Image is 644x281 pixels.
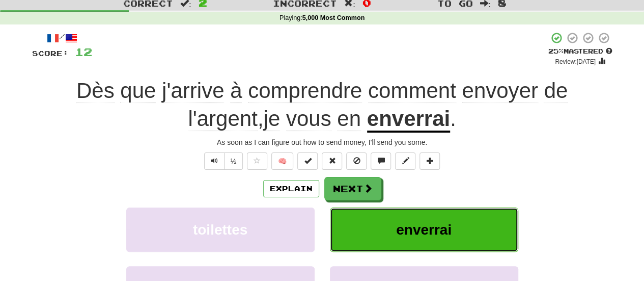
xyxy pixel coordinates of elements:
[120,79,156,103] span: que
[396,222,452,238] span: enverrai
[395,152,415,170] button: Edit sentence (alt+d)
[32,49,69,58] span: Score:
[202,152,243,170] div: Text-to-speech controls
[76,79,115,103] span: Dès
[462,79,538,103] span: envoyer
[204,152,225,170] button: Play sentence audio (ctl+space)
[193,222,247,238] span: toilettes
[263,107,280,131] span: je
[126,208,315,252] button: toilettes
[286,107,331,131] span: vous
[302,14,365,21] strong: 5,000 Most Common
[297,152,318,170] button: Set this sentence to 100% Mastered (alt+m)
[330,208,518,252] button: enverrai
[555,58,596,65] small: Review: [DATE]
[367,107,450,133] u: enverrai
[162,79,224,103] span: j'arrive
[324,177,381,200] button: Next
[263,180,319,197] button: Explain
[32,137,612,147] div: As soon as I can figure out how to send money, I'll send you some.
[188,107,257,131] span: l'argent
[76,79,568,131] span: ,
[548,47,612,56] div: Mastered
[75,45,92,58] span: 12
[230,79,242,103] span: à
[32,32,92,44] div: /
[247,152,267,170] button: Favorite sentence (alt+f)
[322,152,342,170] button: Reset to 0% Mastered (alt+r)
[544,79,568,103] span: de
[371,152,391,170] button: Discuss sentence (alt+u)
[248,79,362,103] span: comprendre
[337,107,361,131] span: en
[224,152,243,170] button: ½
[548,47,564,55] span: 25 %
[368,79,456,103] span: comment
[419,152,440,170] button: Add to collection (alt+a)
[271,152,293,170] button: 🧠
[346,152,367,170] button: Ignore sentence (alt+i)
[450,107,456,131] span: .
